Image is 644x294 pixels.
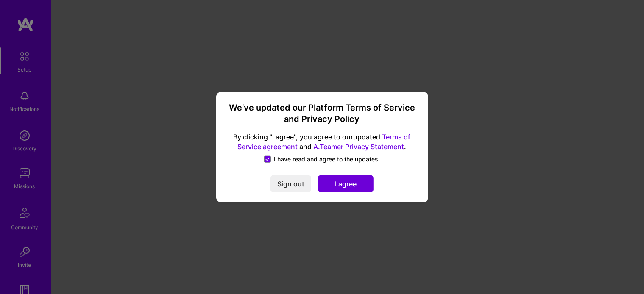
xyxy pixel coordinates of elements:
span: By clicking "I agree", you agree to our updated and . [226,132,418,152]
a: A.Teamer Privacy Statement [314,142,404,150]
a: Terms of Service agreement [238,133,411,151]
span: I have read and agree to the updates. [274,155,380,163]
button: I agree [318,175,374,192]
h3: We’ve updated our Platform Terms of Service and Privacy Policy [226,102,418,125]
button: Sign out [270,175,311,192]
